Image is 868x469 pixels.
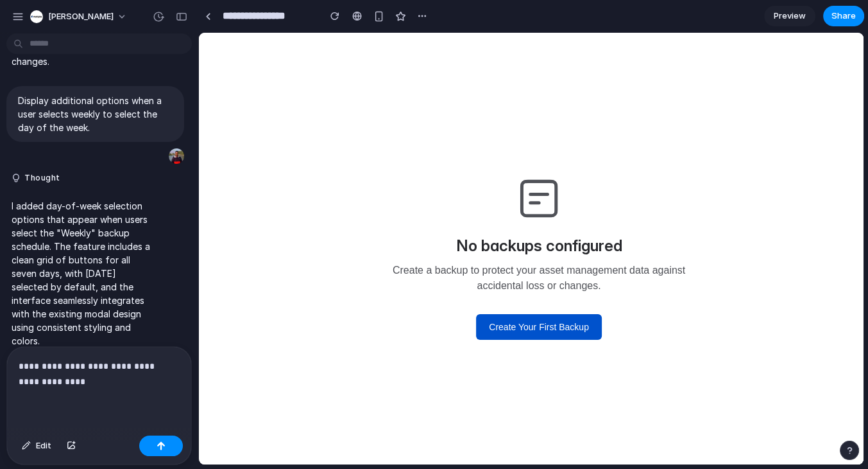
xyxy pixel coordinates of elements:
button: [PERSON_NAME] [25,6,133,27]
button: Share [823,6,864,26]
span: Preview [774,10,806,22]
h3: No backups configured [186,207,494,220]
button: Create Your First Backup [277,281,403,307]
a: Preview [764,6,815,26]
p: I added day-of-week selection options that appear when users select the "Weekly" backup schedule.... [12,199,154,348]
button: Edit [15,436,58,456]
span: Edit [36,439,51,452]
span: Share [831,10,856,22]
span: [PERSON_NAME] [48,10,114,23]
p: Create a backup to protect your asset management data against accidental loss or changes. [186,230,494,261]
p: Display additional options when a user selects weekly to select the day of the week. [18,94,173,134]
